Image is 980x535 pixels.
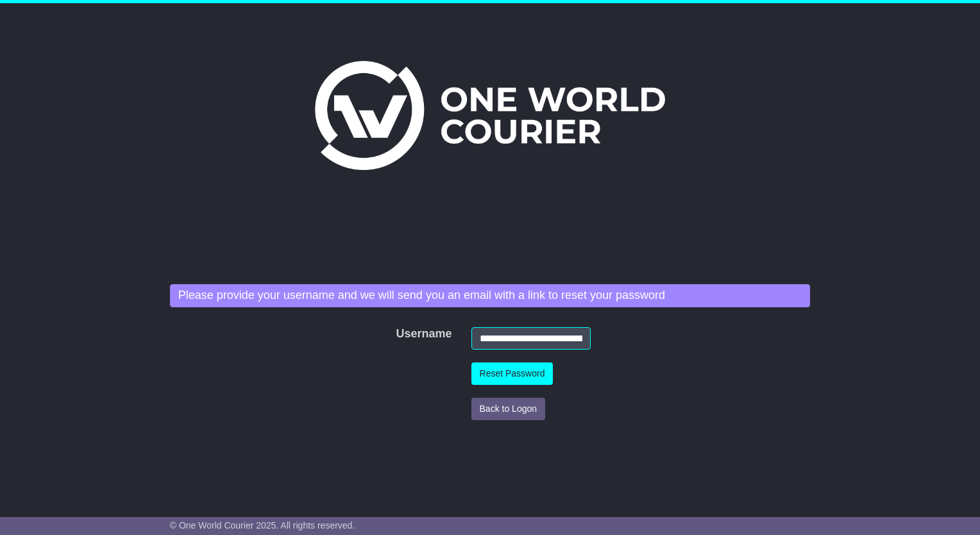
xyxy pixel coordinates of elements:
[471,398,546,420] button: Back to Logon
[471,362,553,385] button: Reset Password
[389,327,407,341] label: Username
[315,61,665,170] img: One World
[170,284,811,307] div: Please provide your username and we will send you an email with a link to reset your password
[170,520,355,531] span: © One World Courier 2025. All rights reserved.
